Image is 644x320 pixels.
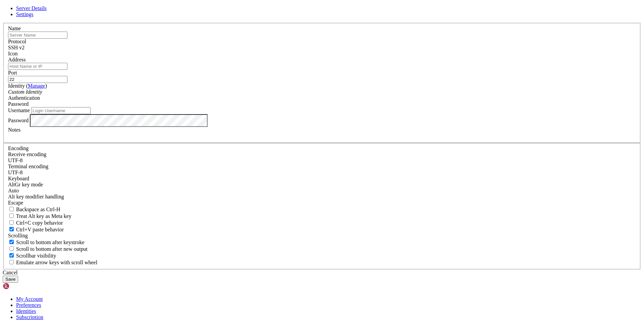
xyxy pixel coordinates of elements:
[8,200,23,205] span: Escape
[9,260,14,264] input: Emulate arrow keys with scroll wheel
[8,145,29,151] label: Encoding
[8,239,85,245] label: Whether to scroll to the bottom on any keystroke.
[8,157,23,163] span: UTF-8
[9,220,14,225] input: Ctrl+C copy behavior
[16,308,36,314] a: Identities
[8,39,26,44] label: Protocol
[8,170,23,175] span: UTF-8
[8,95,40,101] label: Authentication
[16,5,47,11] a: Server Details
[8,89,42,95] i: Custom Identity
[16,296,43,302] a: My Account
[8,164,48,169] label: The default terminal encoding. ISO-2022 enables character map translations (like graphics maps). ...
[16,246,88,252] span: Scroll to bottom after new output
[8,194,64,199] label: Controls how the Alt key is handled. Escape: Send an ESC prefix. 8-Bit: Add 128 to the typed char...
[8,151,46,157] label: Set the expected encoding for data received from the host. If the encodings do not match, visual ...
[8,170,636,176] div: UTF-8
[8,70,17,76] label: Port
[3,276,18,283] button: Save
[8,127,20,133] label: Notes
[3,283,41,289] img: Shellngn
[16,207,60,212] span: Backspace as Ctrl-H
[8,117,29,123] label: Password
[8,89,636,95] div: Custom Identity
[8,32,67,39] input: Server Name
[3,270,641,276] div: Cancel
[8,246,88,252] label: Scroll to bottom after new output.
[8,188,636,194] div: Auto
[8,213,71,219] label: Whether the Alt key acts as a Meta key or as a distinct Alt key.
[16,314,43,320] a: Subscription
[8,83,47,89] label: Identity
[8,260,97,265] label: When using the alternative screen buffer, and DECCKM (Application Cursor Keys) is active, mouse w...
[9,253,14,258] input: Scrollbar visibility
[8,253,56,259] label: The vertical scrollbar mode.
[16,227,64,232] span: Ctrl+V paste behavior
[8,107,30,113] label: Username
[8,76,67,83] input: Port Number
[8,220,63,226] label: Ctrl-C copies if true, send ^C to host if false. Ctrl-Shift-C sends ^C to host if true, copies if...
[9,240,14,244] input: Scroll to bottom after keystroke
[9,214,14,218] input: Treat Alt key as Meta key
[8,45,636,51] div: SSH v2
[8,57,25,62] label: Address
[16,302,41,308] a: Preferences
[8,101,29,107] span: Password
[9,227,14,231] input: Ctrl+V paste behavior
[16,239,85,245] span: Scroll to bottom after keystroke
[8,182,43,187] label: Set the expected encoding for data received from the host. If the encodings do not match, visual ...
[31,107,91,114] input: Login Username
[8,63,67,70] input: Host Name or IP
[8,157,636,164] div: UTF-8
[8,176,29,181] label: Keyboard
[8,101,636,107] div: Password
[16,253,56,259] span: Scrollbar visibility
[8,51,17,56] label: Icon
[28,83,45,89] a: Manage
[16,220,63,226] span: Ctrl+C copy behavior
[8,207,60,212] label: If true, the backspace should send BS ('\x08', aka ^H). Otherwise the backspace key should send '...
[8,227,64,232] label: Ctrl+V pastes if true, sends ^V to host if false. Ctrl+Shift+V sends ^V to host if true, pastes i...
[8,45,24,50] span: SSH v2
[8,200,636,206] div: Escape
[16,213,71,219] span: Treat Alt key as Meta key
[26,83,47,89] span: ( )
[9,207,14,211] input: Backspace as Ctrl-H
[8,26,21,31] label: Name
[9,246,14,251] input: Scroll to bottom after new output
[8,233,28,238] label: Scrolling
[8,188,19,193] span: Auto
[16,11,34,17] a: Settings
[16,260,97,265] span: Emulate arrow keys with scroll wheel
